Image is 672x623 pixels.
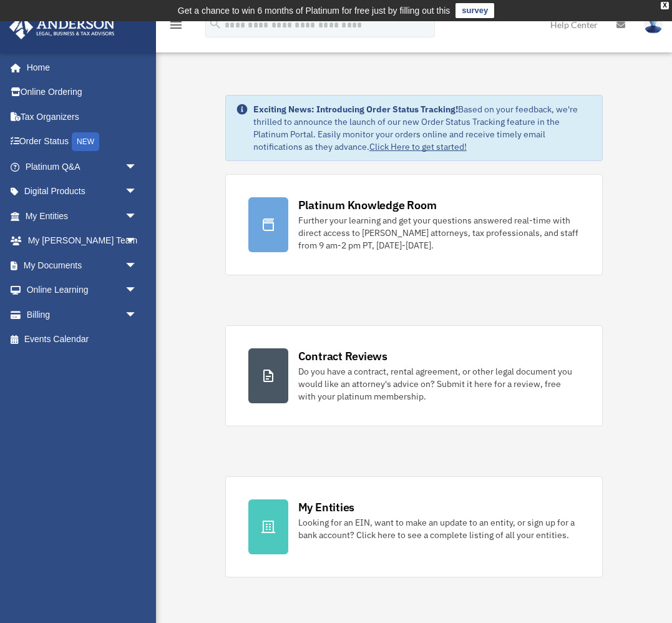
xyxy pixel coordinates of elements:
[253,103,593,153] div: Based on your feedback, we're thrilled to announce the launch of our new Order Status Tracking fe...
[9,80,156,105] a: Online Ordering
[6,15,119,39] img: Anderson Advisors Platinum Portal
[125,154,150,180] span: arrow_drop_down
[9,327,156,352] a: Events Calendar
[9,104,156,129] a: Tax Organizers
[125,179,150,205] span: arrow_drop_down
[125,204,150,229] span: arrow_drop_down
[125,228,150,254] span: arrow_drop_down
[9,228,156,253] a: My [PERSON_NAME] Teamarrow_drop_down
[9,179,156,204] a: Digital Productsarrow_drop_down
[9,154,156,179] a: Platinum Q&Aarrow_drop_down
[298,499,354,515] div: My Entities
[125,302,150,328] span: arrow_drop_down
[298,197,437,213] div: Platinum Knowledge Room
[9,129,156,155] a: Order StatusNEW
[225,476,603,577] a: My Entities Looking for an EIN, want to make an update to an entity, or sign up for a bank accoun...
[178,3,450,18] div: Get a chance to win 6 months of Platinum for free just by filling out this
[168,22,183,32] a: menu
[72,132,99,151] div: NEW
[9,302,156,327] a: Billingarrow_drop_down
[661,2,669,9] div: close
[9,278,156,303] a: Online Learningarrow_drop_down
[455,3,494,18] a: survey
[225,325,603,426] a: Contract Reviews Do you have a contract, rental agreement, or other legal document you would like...
[168,17,183,32] i: menu
[9,204,156,228] a: My Entitiesarrow_drop_down
[298,516,580,541] div: Looking for an EIN, want to make an update to an entity, or sign up for a bank account? Click her...
[298,348,387,364] div: Contract Reviews
[225,174,603,275] a: Platinum Knowledge Room Further your learning and get your questions answered real-time with dire...
[208,17,222,31] i: search
[253,104,458,115] strong: Exciting News: Introducing Order Status Tracking!
[9,253,156,278] a: My Documentsarrow_drop_down
[298,365,580,403] div: Do you have a contract, rental agreement, or other legal document you would like an attorney's ad...
[125,278,150,303] span: arrow_drop_down
[298,214,580,252] div: Further your learning and get your questions answered real-time with direct access to [PERSON_NAM...
[9,55,150,80] a: Home
[125,253,150,278] span: arrow_drop_down
[644,16,663,34] img: User Pic
[369,141,467,152] a: Click Here to get started!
